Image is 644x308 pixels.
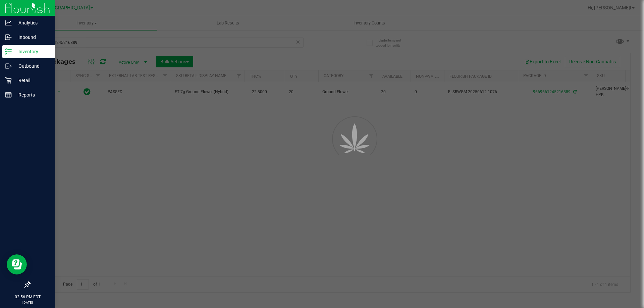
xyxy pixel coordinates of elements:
inline-svg: Reports [5,91,12,98]
inline-svg: Outbound [5,63,12,69]
p: Inbound [12,33,52,41]
iframe: Resource center [7,254,27,274]
p: Inventory [12,48,52,56]
p: Analytics [12,19,52,27]
p: Retail [12,76,52,84]
p: 02:56 PM EDT [3,294,52,300]
p: [DATE] [3,300,52,305]
p: Reports [12,91,52,99]
inline-svg: Inbound [5,34,12,41]
inline-svg: Inventory [5,48,12,55]
inline-svg: Retail [5,77,12,84]
inline-svg: Analytics [5,19,12,26]
p: Outbound [12,62,52,70]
